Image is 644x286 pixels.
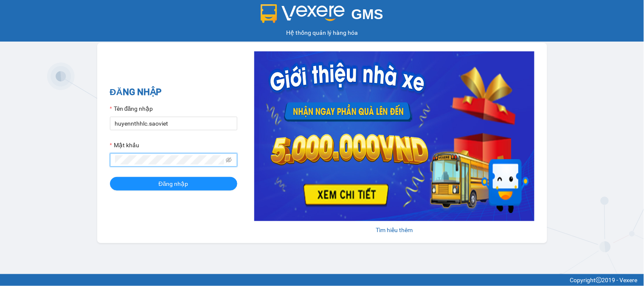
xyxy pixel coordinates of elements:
div: Hệ thống quản lý hàng hóa [2,28,642,37]
span: copyright [596,277,602,283]
span: eye-invisible [226,157,232,163]
div: Tìm hiểu thêm [254,225,534,235]
span: Đăng nhập [159,179,188,188]
input: Mật khẩu [115,155,225,165]
button: Đăng nhập [110,177,237,191]
div: Copyright 2019 - Vexere [6,275,638,285]
span: GMS [352,6,383,22]
label: Tên đăng nhập [110,104,153,113]
a: GMS [261,13,383,20]
input: Tên đăng nhập [110,117,237,130]
img: banner-0 [254,51,534,221]
img: logo 2 [261,4,345,23]
h2: ĐĂNG NHẬP [110,85,237,99]
label: Mật khẩu [110,140,139,150]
